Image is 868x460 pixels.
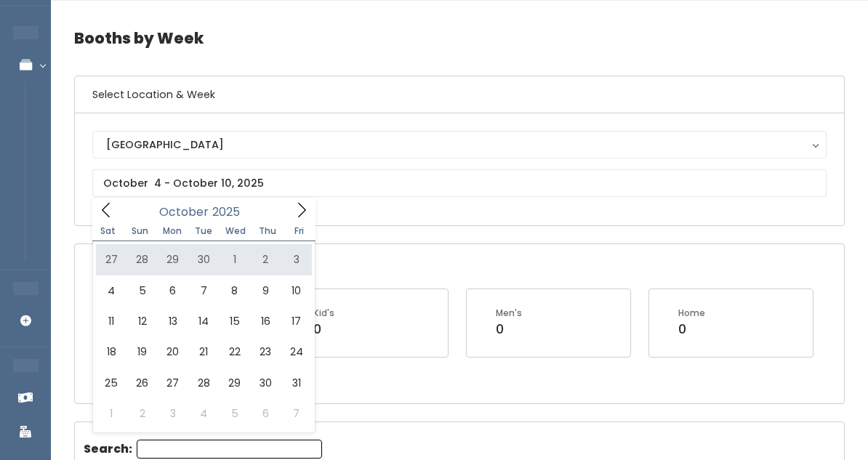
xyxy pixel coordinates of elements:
span: October 7, 2025 [188,275,219,306]
span: October 13, 2025 [158,306,188,336]
div: 0 [313,320,334,339]
span: October 12, 2025 [126,306,157,336]
span: September 27, 2025 [96,244,126,275]
div: [GEOGRAPHIC_DATA] [106,137,813,153]
span: October 29, 2025 [220,368,250,398]
span: Fri [284,227,316,235]
div: Kid's [313,307,334,320]
span: November 7, 2025 [281,398,311,429]
span: October 25, 2025 [96,368,126,398]
button: [GEOGRAPHIC_DATA] [92,131,827,158]
span: November 2, 2025 [126,398,157,429]
span: Tue [188,227,220,235]
span: Sat [92,227,124,235]
span: October 1, 2025 [220,244,250,275]
input: Search: [137,440,322,459]
h4: Booths by Week [74,18,845,58]
div: Men's [496,307,522,320]
span: October 9, 2025 [250,275,281,306]
span: October 20, 2025 [158,336,188,367]
span: November 6, 2025 [250,398,281,429]
span: October 23, 2025 [250,336,281,367]
span: October 18, 2025 [96,336,126,367]
span: October 6, 2025 [158,275,188,306]
span: October 15, 2025 [220,306,250,336]
span: October 21, 2025 [188,336,219,367]
span: October 22, 2025 [220,336,250,367]
span: September 29, 2025 [158,244,188,275]
span: October 31, 2025 [281,368,311,398]
span: October 11, 2025 [96,306,126,336]
span: October 24, 2025 [281,336,311,367]
div: Home [678,307,705,320]
span: October 17, 2025 [281,306,311,336]
span: October 8, 2025 [220,275,250,306]
span: October 10, 2025 [281,275,311,306]
span: October 5, 2025 [126,275,157,306]
label: Search: [84,440,322,459]
span: Sun [124,227,156,235]
input: Year [209,203,252,221]
span: October [159,206,209,218]
div: 0 [678,320,705,339]
span: September 30, 2025 [188,244,219,275]
span: October 28, 2025 [188,368,219,398]
div: 0 [496,320,522,339]
span: October 16, 2025 [250,306,281,336]
span: October 19, 2025 [126,336,157,367]
span: October 27, 2025 [158,368,188,398]
span: Thu [252,227,284,235]
input: October 4 - October 10, 2025 [92,169,827,197]
span: October 4, 2025 [96,275,126,306]
span: October 14, 2025 [188,306,219,336]
span: November 4, 2025 [188,398,219,429]
span: October 26, 2025 [126,368,157,398]
span: October 2, 2025 [250,244,281,275]
span: Mon [156,227,188,235]
span: November 1, 2025 [96,398,126,429]
h6: Select Location & Week [75,76,844,113]
span: September 28, 2025 [126,244,157,275]
span: October 3, 2025 [281,244,311,275]
span: November 5, 2025 [220,398,250,429]
span: November 3, 2025 [158,398,188,429]
span: Wed [220,227,252,235]
span: October 30, 2025 [250,368,281,398]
